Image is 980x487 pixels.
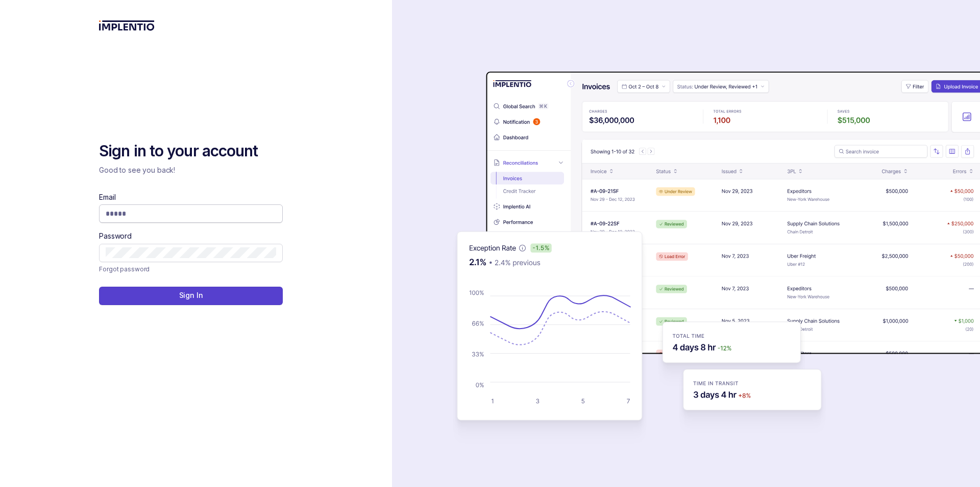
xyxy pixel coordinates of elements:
[99,192,115,202] label: Email
[179,290,203,300] p: Sign In
[99,141,283,161] h2: Sign in to your account
[99,287,283,305] button: Sign In
[99,231,132,241] label: Password
[99,165,283,175] p: Good to see you back!
[99,264,150,274] a: Link Forgot password
[99,264,150,274] p: Forgot password
[99,20,155,31] img: logo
